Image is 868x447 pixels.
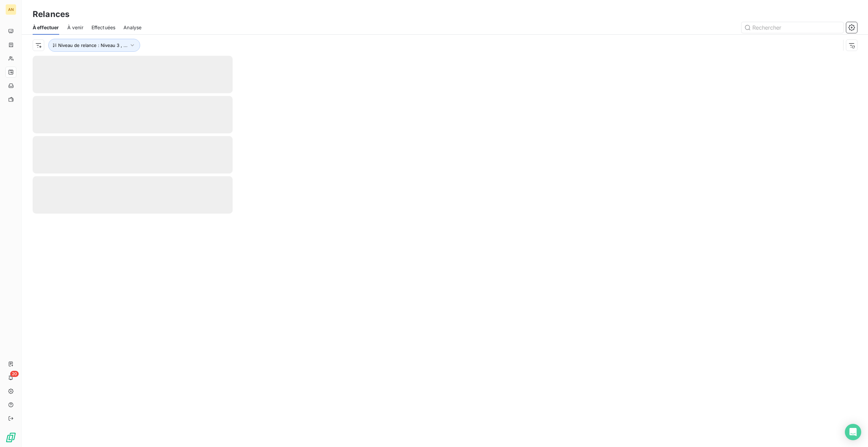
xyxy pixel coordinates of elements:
div: AN [5,4,16,15]
input: Rechercher [741,22,844,33]
span: Effectuées [91,24,116,31]
span: Niveau de relance : Niveau 3 , ... [58,43,128,48]
div: Open Intercom Messenger [845,424,861,440]
img: Logo LeanPay [5,432,16,443]
button: Niveau de relance : Niveau 3 , ... [48,39,140,52]
span: 20 [10,371,19,377]
span: À effectuer [33,24,59,31]
h3: Relances [33,8,69,20]
span: Analyse [123,24,141,31]
span: À venir [67,24,83,31]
